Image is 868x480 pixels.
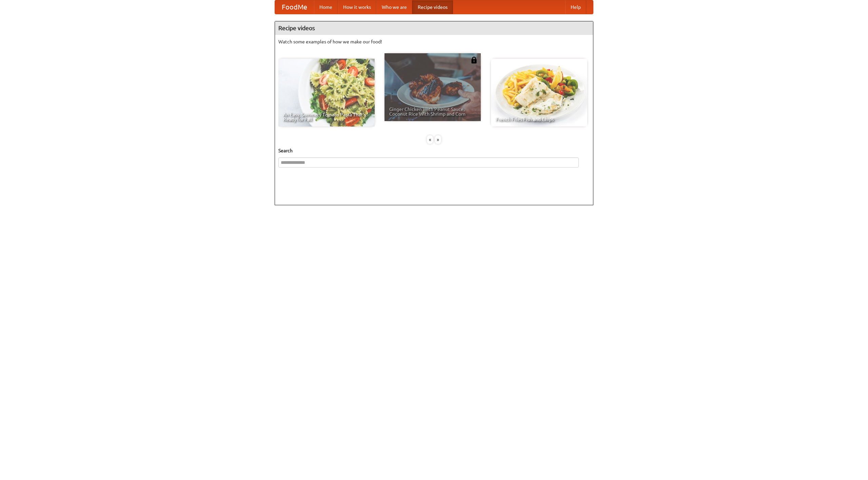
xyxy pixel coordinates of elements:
[275,0,314,14] a: FoodMe
[376,0,412,14] a: Who we are
[491,59,587,127] a: French Fries Fish and Chips
[283,112,370,122] span: An Easy, Summery Tomato Pasta That's Ready for Fall
[338,0,376,14] a: How it works
[471,57,477,63] img: 483408.png
[427,135,433,144] div: «
[412,0,453,14] a: Recipe videos
[278,147,590,154] h5: Search
[496,117,583,122] span: French Fries Fish and Chips
[565,0,586,14] a: Help
[314,0,338,14] a: Home
[278,38,590,45] p: Watch some examples of how we make our food!
[278,59,375,127] a: An Easy, Summery Tomato Pasta That's Ready for Fall
[435,135,441,144] div: »
[275,21,593,35] h4: Recipe videos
